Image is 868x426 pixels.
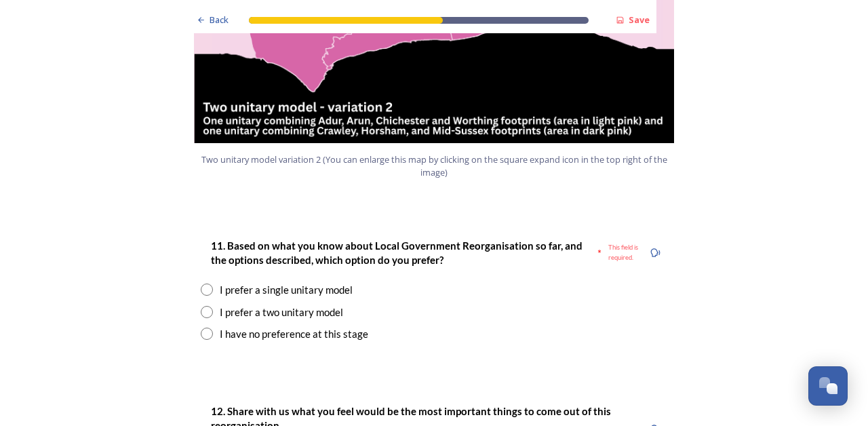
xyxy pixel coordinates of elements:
[220,326,368,342] div: I have no preference at this stage
[629,14,650,26] strong: Save
[608,243,643,263] span: This field is required.
[808,366,848,406] button: Open Chat
[220,282,353,298] div: I prefer a single unitary model
[211,239,585,266] strong: 11. Based on what you know about Local Government Reorganisation so far, and the options describe...
[200,153,668,179] span: Two unitary model variation 2 (You can enlarge this map by clicking on the square expand icon in ...
[220,305,343,320] div: I prefer a two unitary model
[210,14,229,26] span: Back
